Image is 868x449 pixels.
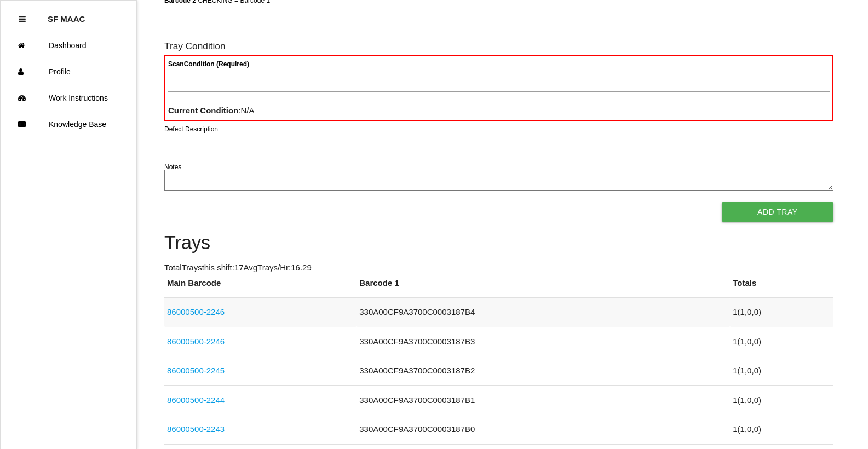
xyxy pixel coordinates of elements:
a: 86000500-2244 [167,395,225,405]
a: Profile [1,59,136,85]
p: Total Trays this shift: 17 Avg Trays /Hr: 16.29 [164,262,833,274]
a: 86000500-2245 [167,366,225,375]
a: 86000500-2246 [167,337,225,346]
td: 330A00CF9A3700C0003187B1 [357,385,730,415]
a: 86000500-2243 [167,424,225,434]
h4: Trays [164,233,833,254]
td: 330A00CF9A3700C0003187B0 [357,415,730,445]
td: 1 ( 1 , 0 , 0 ) [730,298,833,327]
b: Scan Condition (Required) [168,60,249,68]
p: SF MAAC [48,6,85,24]
td: 330A00CF9A3700C0003187B2 [357,356,730,386]
label: Notes [164,162,181,172]
span: : N/A [168,106,255,115]
a: Work Instructions [1,85,136,111]
div: Close [19,6,26,32]
label: Defect Description [164,124,218,134]
th: Barcode 1 [357,277,730,298]
td: 1 ( 1 , 0 , 0 ) [730,356,833,386]
a: 86000500-2246 [167,307,225,316]
td: 330A00CF9A3700C0003187B3 [357,327,730,356]
th: Main Barcode [164,277,357,298]
a: Knowledge Base [1,111,136,137]
td: 1 ( 1 , 0 , 0 ) [730,327,833,356]
td: 1 ( 1 , 0 , 0 ) [730,385,833,415]
button: Add Tray [722,202,833,222]
td: 1 ( 1 , 0 , 0 ) [730,415,833,445]
th: Totals [730,277,833,298]
h6: Tray Condition [164,41,833,51]
a: Dashboard [1,32,136,59]
b: Current Condition [168,106,238,115]
td: 330A00CF9A3700C0003187B4 [357,298,730,327]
